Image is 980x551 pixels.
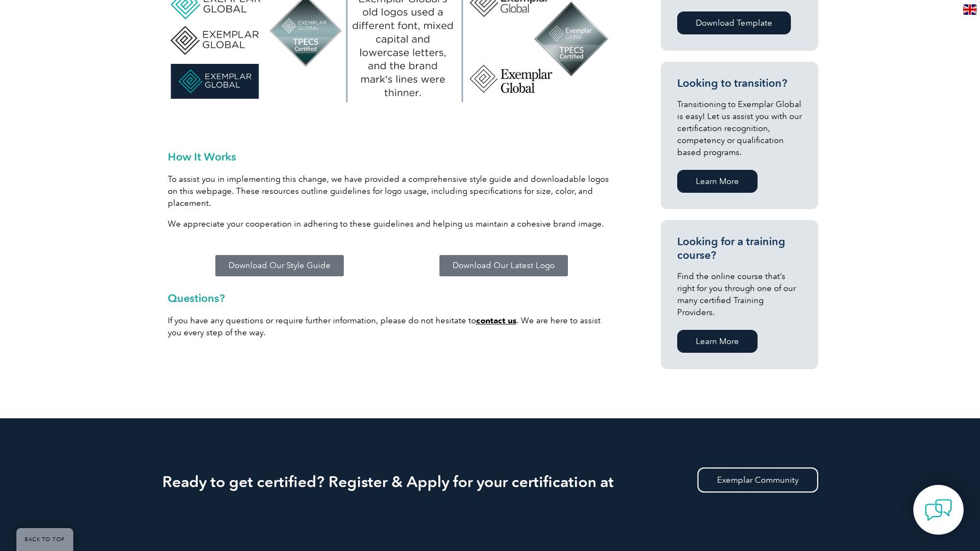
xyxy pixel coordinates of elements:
img: en [963,4,977,15]
h3: Questions? [168,293,616,304]
h3: Looking for a training course? [677,235,802,262]
img: contact-chat.png [925,496,952,524]
a: Exemplar Community [697,467,818,493]
span: Download Our Latest Logo [453,262,555,270]
h3: Looking to transition? [677,76,802,90]
a: Learn More [677,330,758,353]
a: BACK TO TOP [16,528,73,551]
a: Download Our Style Guide [215,255,344,276]
h3: How It Works [168,151,616,162]
p: Find the online course that’s right for you through one of our many certified Training Providers. [677,270,802,318]
p: We appreciate your cooperation in adhering to these guidelines and helping us maintain a cohesive... [168,218,616,230]
span: Download Our Style Guide [228,262,331,270]
p: If you have any questions or require further information, please do not hesitate to . We are here... [168,315,616,339]
p: To assist you in implementing this change, we have provided a comprehensive style guide and downl... [168,173,616,209]
h2: Ready to get certified? Register & Apply for your certification at [162,473,818,490]
a: Download Our Latest Logo [439,255,568,276]
a: Learn More [677,170,758,193]
a: Download Template [677,11,791,34]
a: contact us [476,316,517,325]
p: Transitioning to Exemplar Global is easy! Let us assist you with our certification recognition, c... [677,98,802,158]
